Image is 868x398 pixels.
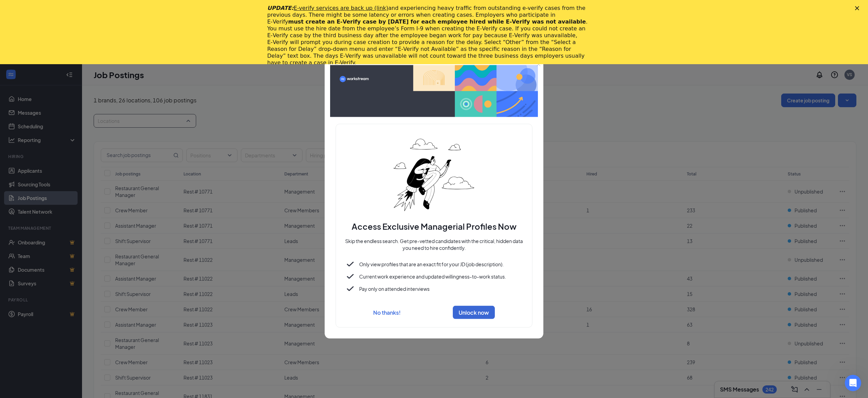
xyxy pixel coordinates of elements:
b: must create an E‑Verify case by [DATE] for each employee hired while E‑Verify was not available [288,18,586,25]
a: E-verify services are back up (link) [294,5,388,11]
i: UPDATE: [267,5,388,11]
iframe: Intercom live chat [845,375,861,391]
div: Close [855,6,862,10]
div: and experiencing heavy traffic from outstanding e-verify cases from the previous days. There migh... [267,5,590,66]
